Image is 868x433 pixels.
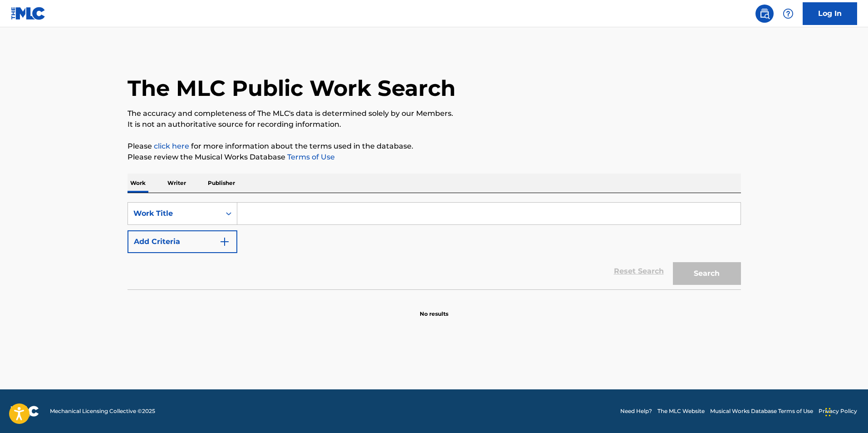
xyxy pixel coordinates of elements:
button: Add Criteria [128,230,237,253]
p: Work [128,174,148,193]
div: Drag [825,398,831,426]
img: logo [11,406,39,417]
a: Log In [803,2,857,25]
img: search [759,8,770,19]
form: Search Form [128,202,741,289]
h1: The MLC Public Work Search [128,75,456,102]
a: Need Help? [620,407,652,415]
p: It is not an authoritative source for recording information. [128,119,741,130]
p: No results [420,299,448,318]
div: Help [779,5,797,23]
span: Mechanical Licensing Collective © 2025 [50,407,155,415]
a: click here [154,142,189,150]
div: Work Title [133,208,215,219]
img: help [783,8,794,19]
p: Publisher [205,174,238,193]
p: The accuracy and completeness of The MLC's data is determined solely by our Members. [128,108,741,119]
a: Privacy Policy [819,407,857,415]
a: Public Search [755,5,774,23]
p: Writer [165,174,189,193]
p: Please review the Musical Works Database [128,152,741,163]
a: Terms of Use [285,153,335,161]
img: MLC Logo [11,7,46,20]
img: 9d2ae6d4665cec9f34b9.svg [219,236,230,247]
iframe: Chat Widget [823,389,868,433]
p: Please for more information about the terms used in the database. [128,141,741,152]
a: Musical Works Database Terms of Use [710,407,813,415]
a: The MLC Website [657,407,705,415]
